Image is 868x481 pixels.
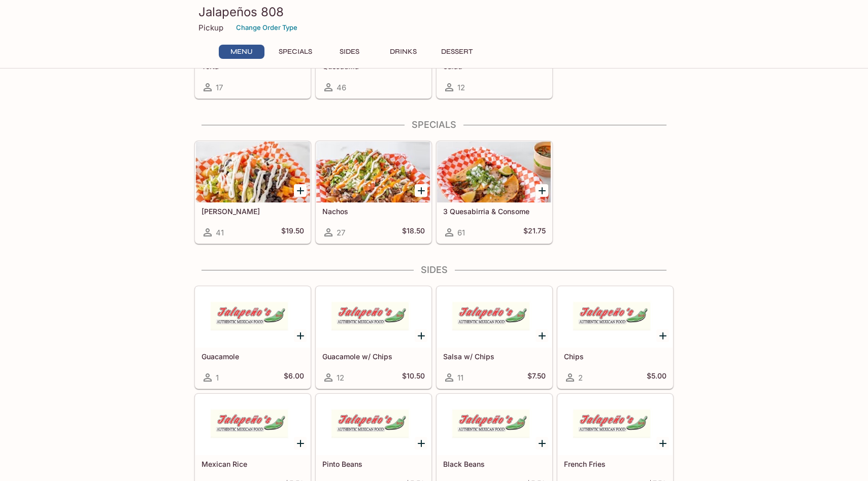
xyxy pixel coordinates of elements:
[316,287,431,348] div: Guacamole w/ Chips
[194,119,674,130] h4: Specials
[337,373,344,383] span: 12
[316,142,431,202] div: Nachos
[322,207,425,216] h5: Nachos
[415,329,427,342] button: Add Guacamole w/ Chips
[564,352,666,361] h5: Chips
[437,141,552,244] a: 3 Quesabirria & Consome61$21.75
[198,23,223,32] p: Pickup
[294,329,307,342] button: Add Guacamole
[322,460,425,468] h5: Pinto Beans
[415,437,427,450] button: Add Pinto Beans
[457,228,465,237] span: 61
[523,226,546,238] h5: $21.75
[415,184,427,197] button: Add Nachos
[281,226,304,238] h5: $19.50
[437,287,552,348] div: Salsa w/ Chips
[557,286,673,389] a: Chips2$5.00
[647,371,666,384] h5: $5.00
[578,373,583,383] span: 2
[316,286,431,389] a: Guacamole w/ Chips12$10.50
[437,286,552,389] a: Salsa w/ Chips11$7.50
[216,373,219,383] span: 1
[284,371,304,384] h5: $6.00
[564,460,666,468] h5: French Fries
[402,371,425,384] h5: $10.50
[326,45,372,59] button: Sides
[194,264,674,276] h4: Sides
[316,141,431,244] a: Nachos27$18.50
[294,437,307,450] button: Add Mexican Rice
[216,228,224,237] span: 41
[443,460,546,468] h5: Black Beans
[294,184,307,197] button: Add Carne Asada Fries
[337,83,346,92] span: 46
[195,287,310,348] div: Guacamole
[656,329,669,342] button: Add Chips
[216,83,223,92] span: 17
[337,228,345,237] span: 27
[231,20,302,36] button: Change Order Type
[202,460,304,468] h5: Mexican Rice
[322,352,425,361] h5: Guacamole w/ Chips
[316,394,431,455] div: Pinto Beans
[443,207,546,216] h5: 3 Quesabirria & Consome
[195,286,311,389] a: Guacamole1$6.00
[434,45,480,59] button: Dessert
[558,287,673,348] div: Chips
[195,394,310,455] div: Mexican Rice
[273,45,318,59] button: Specials
[437,394,552,455] div: Black Beans
[656,437,669,450] button: Add French Fries
[202,352,304,361] h5: Guacamole
[195,142,310,202] div: Carne Asada Fries
[443,352,546,361] h5: Salsa w/ Chips
[536,184,548,197] button: Add 3 Quesabirria & Consome
[380,45,426,59] button: Drinks
[536,329,548,342] button: Add Salsa w/ Chips
[457,373,463,383] span: 11
[437,142,552,202] div: 3 Quesabirria & Consome
[195,141,311,244] a: [PERSON_NAME]41$19.50
[202,207,304,216] h5: [PERSON_NAME]
[558,394,673,455] div: French Fries
[402,226,425,238] h5: $18.50
[536,437,548,450] button: Add Black Beans
[219,45,264,59] button: Menu
[198,4,670,20] h3: Jalapeños 808
[527,371,546,384] h5: $7.50
[457,83,465,92] span: 12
